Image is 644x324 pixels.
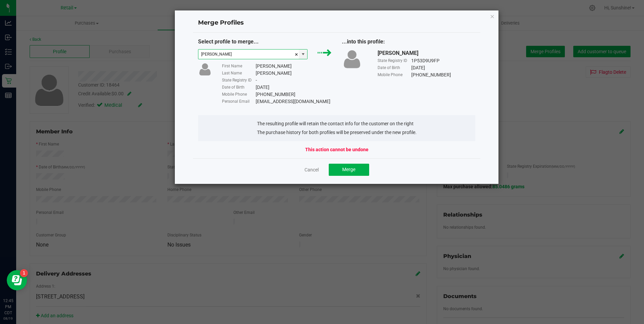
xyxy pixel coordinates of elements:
[411,64,425,71] div: [DATE]
[256,70,292,77] div: [PERSON_NAME]
[256,63,292,70] div: [PERSON_NAME]
[378,65,411,71] div: Date of Birth
[294,50,298,60] span: clear
[222,98,256,104] div: Personal Email
[222,84,256,90] div: Date of Birth
[256,98,330,105] div: [EMAIL_ADDRESS][DOMAIN_NAME]
[378,49,418,57] div: [PERSON_NAME]
[256,91,295,98] div: [PHONE_NUMBER]
[304,166,319,173] a: Cancel
[256,84,269,91] div: [DATE]
[256,77,257,84] div: -
[257,120,417,127] li: The resulting profile will retain the contact info for the customer on the right
[222,70,256,76] div: Last Name
[329,164,369,176] button: Merge
[342,167,355,172] span: Merge
[411,71,451,78] div: [PHONE_NUMBER]
[342,49,362,69] img: user-icon.png
[198,19,476,27] h4: Merge Profiles
[378,72,411,78] div: Mobile Phone
[20,269,28,277] iframe: Resource center unread badge
[7,270,27,290] iframe: Resource center
[222,63,256,69] div: First Name
[378,58,411,64] div: State Registry ID
[222,91,256,97] div: Mobile Phone
[318,49,331,56] img: green_arrow.svg
[305,146,368,153] strong: This action cannot be undone
[257,129,417,136] li: The purchase history for both profiles will be preserved under the new profile.
[198,38,259,45] span: Select profile to merge...
[411,57,440,64] div: 1P53D9U9FP
[198,63,212,76] img: user-icon.png
[198,50,299,59] input: Type customer name to search
[490,12,495,20] button: Close
[222,77,256,83] div: State Registry ID
[342,38,385,45] span: ...into this profile:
